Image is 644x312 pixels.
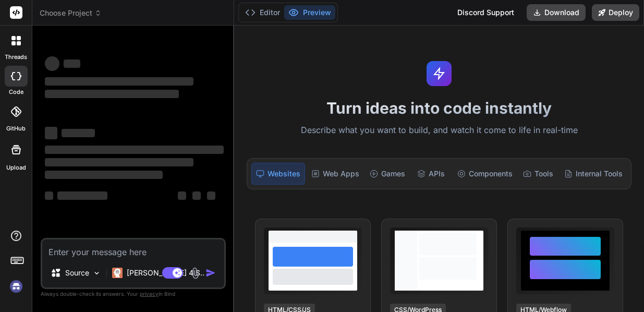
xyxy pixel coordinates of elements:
[251,163,305,185] div: Websites
[178,191,186,200] span: ‌
[240,99,638,117] h1: Turn ideas into code instantly
[7,278,25,295] img: signin
[45,146,224,154] span: ‌
[45,171,163,179] span: ‌
[40,8,102,18] span: Choose Project
[519,163,558,185] div: Tools
[140,291,159,297] span: privacy
[45,90,179,98] span: ‌
[6,163,26,172] label: Upload
[207,191,215,200] span: ‌
[62,129,95,137] span: ‌
[41,289,226,299] p: Always double-check its answers. Your in Bind
[65,268,89,278] p: Source
[592,4,639,21] button: Deploy
[5,53,27,62] label: threads
[307,163,363,185] div: Web Apps
[6,124,26,133] label: GitHub
[284,5,335,20] button: Preview
[9,88,23,97] label: code
[127,268,204,278] p: [PERSON_NAME] 4 S..
[189,267,201,279] img: attachment
[45,191,53,200] span: ‌
[241,5,284,20] button: Editor
[560,163,627,185] div: Internal Tools
[45,127,57,139] span: ‌
[45,158,193,166] span: ‌
[527,4,586,21] button: Download
[192,191,201,200] span: ‌
[240,124,638,137] p: Describe what you want to build, and watch it come to life in real-time
[411,163,451,185] div: APIs
[451,4,520,21] div: Discord Support
[205,268,216,278] img: icon
[453,163,517,185] div: Components
[64,59,80,68] span: ‌
[57,191,107,200] span: ‌
[92,269,101,278] img: Pick Models
[45,77,193,86] span: ‌
[366,163,409,185] div: Games
[45,56,59,71] span: ‌
[112,268,123,278] img: Claude 4 Sonnet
